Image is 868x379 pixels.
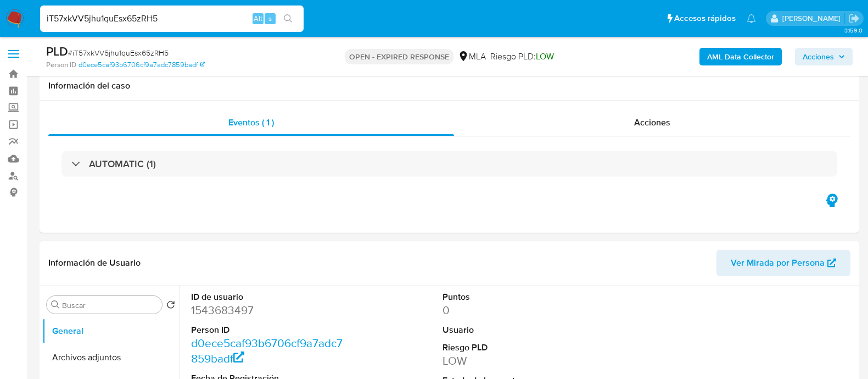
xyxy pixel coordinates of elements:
[62,300,158,310] input: Buscar
[634,116,670,129] span: Acciones
[443,303,600,318] dd: 0
[707,48,774,65] b: AML Data Collector
[443,342,600,354] dt: Riesgo PLD
[228,116,274,129] span: Eventos ( 1 )
[61,151,837,177] div: AUTOMATIC (1)
[191,291,348,303] dt: ID de usuario
[782,13,844,24] p: martin.degiuli@mercadolibre.com
[191,335,343,366] a: d0ece5caf93b6706cf9a7adc7859badf
[277,11,299,26] button: search-icon
[42,318,180,344] button: General
[458,51,486,63] div: MLA
[443,324,600,336] dt: Usuario
[191,303,348,318] dd: 1543683497
[89,158,156,170] h3: AUTOMATIC (1)
[68,47,169,58] span: # iT57xkVV5jhu1quEsx65zRH5
[747,14,756,23] a: Notificaciones
[536,50,554,63] span: LOW
[191,324,348,336] dt: Person ID
[79,60,205,70] a: d0ece5caf93b6706cf9a7adc7859badf
[40,12,304,26] input: Buscar usuario o caso...
[46,42,68,60] b: PLD
[268,13,272,24] span: s
[345,49,453,64] p: OPEN - EXPIRED RESPONSE
[166,300,175,312] button: Volver al orden por defecto
[848,13,860,24] a: Salir
[674,13,736,24] span: Accesos rápidos
[46,60,76,70] b: Person ID
[716,250,850,276] button: Ver Mirada por Persona
[490,51,554,63] span: Riesgo PLD:
[48,80,850,91] h1: Información del caso
[443,353,600,369] dd: LOW
[48,257,141,268] h1: Información de Usuario
[803,48,834,65] span: Acciones
[731,250,825,276] span: Ver Mirada por Persona
[254,13,262,24] span: Alt
[699,48,782,65] button: AML Data Collector
[443,291,600,303] dt: Puntos
[42,344,180,371] button: Archivos adjuntos
[795,48,853,65] button: Acciones
[51,300,60,309] button: Buscar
